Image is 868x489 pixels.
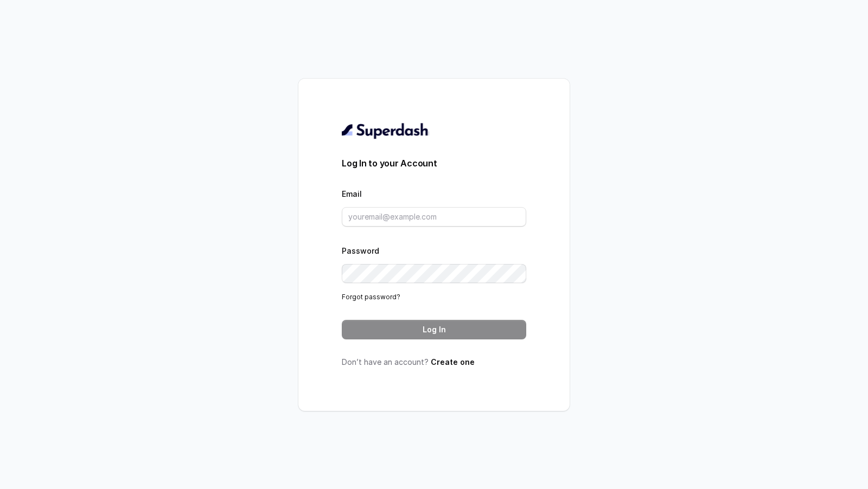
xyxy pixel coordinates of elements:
[342,122,429,139] img: light.svg
[342,293,400,301] a: Forgot password?
[342,246,379,255] label: Password
[431,357,475,366] a: Create one
[342,320,526,339] button: Log In
[342,157,526,170] h3: Log In to your Account
[342,207,526,227] input: youremail@example.com
[342,189,362,198] label: Email
[342,357,526,368] p: Don’t have an account?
